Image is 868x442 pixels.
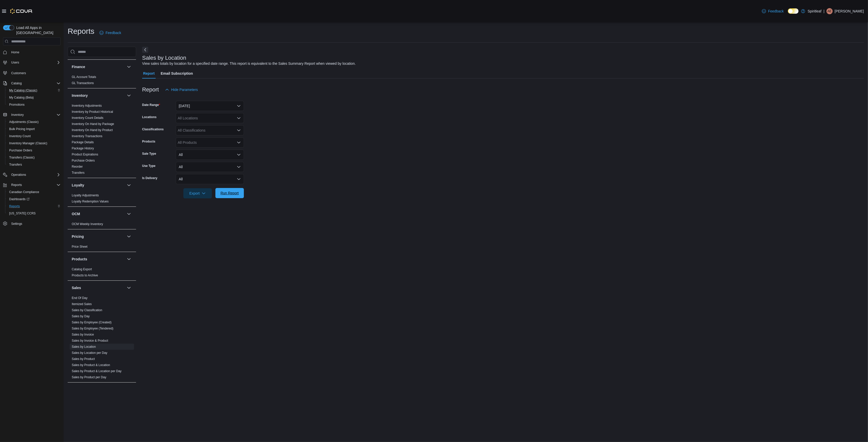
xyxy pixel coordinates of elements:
span: Inventory Transactions [72,134,102,138]
span: My Catalog (Classic) [9,88,37,92]
button: Loyalty [126,182,132,188]
span: Sales by Invoice [72,333,94,337]
span: Products to Archive [72,273,98,277]
label: Classifications [142,127,164,131]
button: Export [183,188,212,198]
button: All [176,150,244,160]
a: Inventory by Product Historical [72,110,113,114]
span: Reports [7,203,61,209]
div: Inventory [68,103,136,178]
span: Product Expirations [72,152,98,156]
button: Inventory Manager (Classic) [5,140,63,147]
button: All [176,174,244,184]
a: Customers [9,70,28,76]
a: Sales by Product [72,357,95,361]
button: Products [126,256,132,262]
button: Users [1,59,63,66]
p: Spiritleaf [808,8,821,14]
div: Andrew E [827,8,833,14]
a: Inventory Manager (Classic) [7,140,49,146]
button: Home [1,49,63,56]
button: My Catalog (Beta) [5,94,63,101]
span: Users [11,60,19,65]
button: Pricing [72,234,125,239]
button: Open list of options [237,116,241,120]
button: Taxes [126,387,132,393]
label: Locations [142,115,157,119]
span: Inventory Adjustments [72,104,102,108]
h1: Reports [68,26,94,36]
a: Inventory Adjustments [72,104,102,107]
a: OCM Weekly Inventory [72,222,103,226]
button: Adjustments (Classic) [5,118,63,125]
button: Open list of options [237,140,241,145]
span: Reports [9,204,20,208]
a: Reports [7,203,22,209]
a: Dashboards [5,196,63,203]
button: Inventory [1,111,63,118]
span: Customers [9,70,61,76]
a: Sales by Employee (Tendered) [72,327,113,330]
span: Sales by Employee (Created) [72,320,112,324]
a: Inventory Count Details [72,116,104,120]
button: Inventory Count [5,133,63,140]
a: Promotions [7,102,27,108]
a: Sales by Invoice [72,333,94,336]
h3: Inventory [72,93,88,98]
span: Catalog [9,80,61,86]
a: My Catalog (Beta) [7,94,36,101]
a: Transfers [72,171,84,175]
a: Inventory Count [7,133,33,139]
a: Inventory On Hand by Package [72,122,114,126]
h3: Sales by Location [142,55,186,61]
span: Transfers [9,163,22,167]
span: Email Subscription [161,68,193,78]
button: Inventory [72,93,125,98]
a: Sales by Product & Location [72,363,110,367]
span: Load All Apps in [GEOGRAPHIC_DATA] [14,25,61,35]
span: Transfers (Classic) [9,155,35,160]
a: Inventory On Hand by Product [72,128,113,132]
span: Transfers [7,162,61,168]
button: Operations [1,171,63,178]
a: GL Transactions [72,81,94,85]
label: Sale Type [142,152,156,156]
button: Loyalty [72,183,125,188]
span: Catalog [11,81,22,85]
a: Reorder [72,165,83,168]
button: Reports [5,203,63,210]
span: Report [143,68,155,78]
p: | [823,8,825,14]
span: GL Account Totals [72,75,96,79]
span: Sales by Product per Day [72,375,106,379]
span: AE [828,8,832,14]
button: Open list of options [237,128,241,132]
span: Purchase Orders [9,148,32,152]
h3: Products [72,257,87,262]
a: Bulk Pricing Import [7,126,37,132]
button: My Catalog (Classic) [5,87,63,94]
a: Sales by Day [72,314,90,318]
span: Sales by Product & Location per Day [72,369,122,373]
a: Sales by Location per Day [72,351,107,355]
span: Reorder [72,165,83,169]
h3: Report [142,87,159,93]
button: Taxes [72,387,125,392]
span: My Catalog (Beta) [9,96,34,100]
a: Loyalty Adjustments [72,194,99,197]
a: End Of Day [72,296,87,300]
a: Settings [9,221,24,227]
span: Feedback [768,9,784,14]
a: Package Details [72,140,94,144]
span: Home [9,49,61,55]
button: All [176,162,244,172]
